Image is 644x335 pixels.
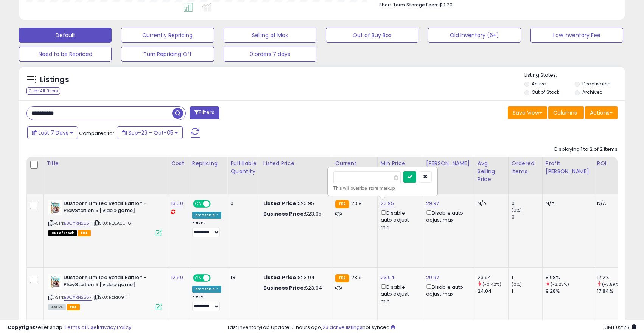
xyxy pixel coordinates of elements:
span: 23.9 [351,200,362,207]
img: 4124MGOyoOL._SL40_.jpg [48,274,62,289]
div: 18 [230,274,254,281]
div: 9.28% [546,288,594,295]
a: B0CYRN225F [64,294,92,301]
a: 29.97 [426,200,439,207]
b: Dustborn Limited Retail Edition - PlayStation 5 [video game] [64,274,156,290]
a: 23 active listings [322,324,362,331]
span: FBA [78,230,91,236]
button: Filters [190,106,219,119]
b: Short Term Storage Fees: [379,2,438,8]
div: 1 [512,274,542,281]
div: Current Buybox Price [335,160,374,175]
span: OFF [210,201,222,207]
div: Disable auto adjust max [426,209,468,223]
div: seller snap | | [8,324,131,331]
button: Columns [548,106,584,119]
button: Need to be Repriced [19,47,112,62]
button: Sep-29 - Oct-05 [117,126,183,139]
label: Active [532,81,546,87]
span: | SKU: Rola69-11 [93,294,129,300]
p: Listing States: [524,72,625,79]
button: 0 orders 7 days [224,47,316,62]
div: Clear All Filters [26,87,60,95]
span: ON [194,275,203,281]
div: Avg Selling Price [478,160,505,183]
div: Displaying 1 to 2 of 2 items [554,146,618,153]
div: ROI [597,160,625,167]
div: N/A [597,200,622,207]
label: Archived [582,89,603,95]
div: 1 [512,288,542,295]
span: Sep-29 - Oct-05 [128,129,173,136]
a: 23.94 [381,274,395,281]
button: Last 7 Days [27,126,78,139]
div: Last InventoryLab Update: 5 hours ago, not synced. [228,324,636,331]
span: ON [194,201,203,207]
small: (0%) [512,281,522,287]
div: Amazon AI * [192,286,222,293]
small: (-3.23%) [551,281,569,287]
div: 8.98% [546,274,594,281]
button: Old Inventory (6+) [428,28,521,43]
a: 13.50 [171,200,183,207]
div: $23.94 [263,274,326,281]
span: OFF [210,275,222,281]
button: Default [19,28,112,43]
div: Ordered Items [512,160,539,175]
span: FBA [67,304,80,310]
b: Dustborn Limited Retail Edition - PlayStation 5 [video game] [64,200,156,216]
div: Cost [171,160,186,167]
div: Fulfillable Quantity [230,160,257,175]
div: Disable auto adjust min [381,283,417,305]
span: Columns [553,109,577,116]
label: Deactivated [582,81,611,87]
small: (-0.42%) [482,281,501,287]
small: (-3.59%) [602,281,621,287]
b: Listed Price: [263,274,298,281]
div: $23.94 [263,285,326,292]
small: FBA [335,200,349,208]
div: $23.95 [263,211,326,217]
span: $0.20 [439,1,453,8]
button: Turn Repricing Off [121,47,214,62]
button: Out of Buy Box [326,28,418,43]
div: 17.2% [597,274,628,281]
span: Compared to: [79,130,114,137]
div: 0 [512,200,542,207]
a: 23.95 [381,200,394,207]
div: Amazon AI * [192,212,222,219]
label: Out of Stock [532,89,559,95]
strong: Copyright [8,324,35,331]
div: $23.95 [263,200,326,207]
div: 24.04 [478,288,508,295]
div: 0 [512,214,542,220]
div: N/A [546,200,588,207]
button: Save View [508,106,547,119]
div: 23.94 [478,274,508,281]
button: Low Inventory Fee [530,28,623,43]
div: ASIN: [48,274,162,309]
div: [PERSON_NAME] [426,160,471,167]
button: Selling at Max [224,28,316,43]
a: 29.97 [426,274,439,281]
div: 0 [230,200,254,207]
b: Business Price: [263,284,305,292]
div: Title [47,160,165,167]
b: Listed Price: [263,200,298,207]
div: Disable auto adjust max [426,283,468,298]
div: Preset: [192,294,222,311]
b: Business Price: [263,210,305,217]
div: ASIN: [48,200,162,235]
span: 23.9 [351,274,362,281]
div: Profit [PERSON_NAME] [546,160,591,175]
a: Terms of Use [65,324,97,331]
small: FBA [335,274,349,282]
div: Disable auto adjust min [381,209,417,231]
h5: Listings [40,74,69,85]
div: This will override store markup [333,185,432,192]
span: 2025-10-13 02:26 GMT [604,324,636,331]
a: 12.50 [171,274,183,281]
img: 4124MGOyoOL._SL40_.jpg [48,200,62,215]
span: | SKU: ROLA60-6 [93,220,131,226]
div: Repricing [192,160,224,167]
